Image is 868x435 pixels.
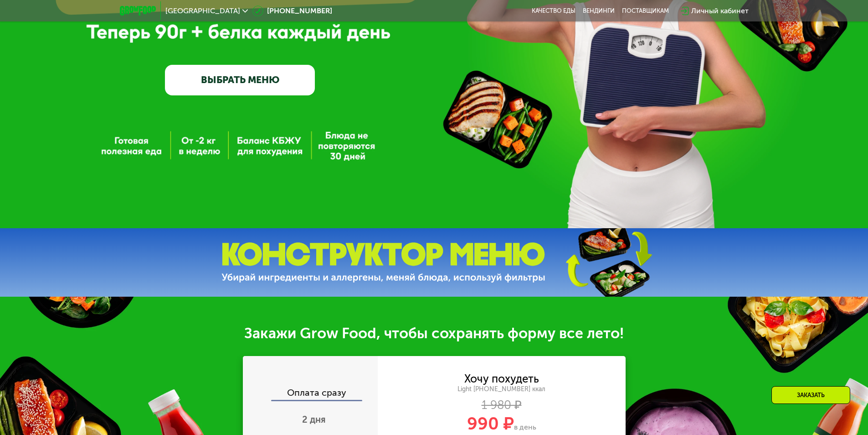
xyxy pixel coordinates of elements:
div: Оплата сразу [244,388,378,400]
div: поставщикам [622,7,669,15]
a: ВЫБРАТЬ МЕНЮ [165,65,315,95]
div: Хочу похудеть [464,374,539,384]
div: 1 980 ₽ [378,400,626,410]
div: Заказать [771,386,850,404]
a: [PHONE_NUMBER] [252,5,332,16]
span: [GEOGRAPHIC_DATA] [165,7,240,15]
span: в день [514,423,536,431]
span: 2 дня [302,414,326,425]
a: Качество еды [532,7,575,15]
div: Light [PHONE_NUMBER] ккал [378,385,626,393]
a: Вендинги [583,7,615,15]
span: 990 ₽ [467,413,514,434]
div: Личный кабинет [691,5,749,16]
